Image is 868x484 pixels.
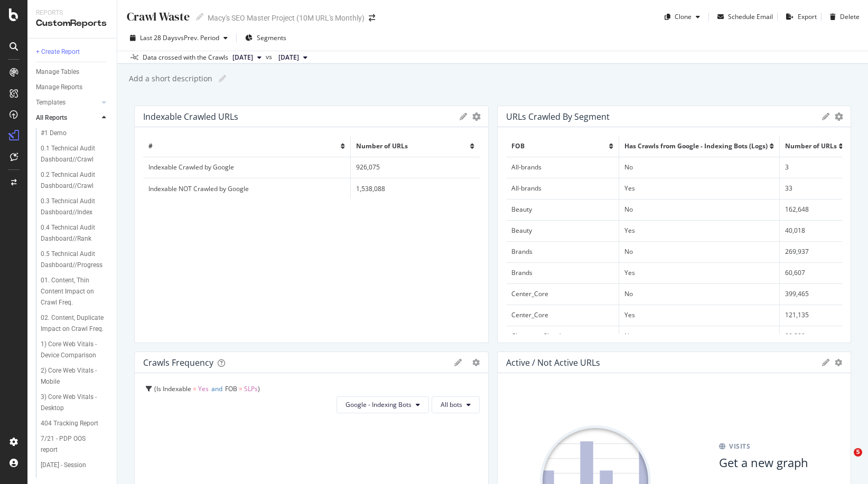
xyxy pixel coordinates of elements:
span: = [239,384,242,393]
span: Yes [198,384,209,393]
span: SLPs [244,384,258,393]
td: 40,018 [779,220,848,241]
a: 01. Content, Thin Content Impact on Crawl Freq. [41,275,109,308]
span: = [193,384,197,393]
div: 0.3 Technical Audit Dashboard//Index [41,196,103,218]
a: Manage Reports [36,82,109,93]
a: + Create Report [36,46,109,58]
div: gear [472,359,480,366]
i: Edit report name [219,75,226,82]
div: 404 Tracking Report [41,418,98,429]
a: #1 Demo [41,128,109,139]
td: Center_Core [506,283,619,305]
a: 1) Core Web Vitals - Device Comparison [41,339,109,361]
a: Templates [36,97,99,108]
div: 0.1 Technical Audit Dashboard//Crawl [41,143,104,165]
div: All Reports [36,112,67,124]
td: Brands [506,241,619,262]
a: 0.5 Technical Audit Dashboard//Progress [41,249,109,271]
td: No [619,326,779,347]
td: No [619,241,779,262]
td: 399,465 [779,283,848,305]
div: Crawl Waste [126,8,190,25]
a: 0.2 Technical Audit Dashboard//Crawl [41,169,109,192]
button: All bots [432,396,480,413]
td: 60,607 [779,262,848,283]
div: Delete [840,12,860,21]
span: and [211,384,222,393]
span: Google - Indexing Bots [346,400,412,409]
div: 0.2 Technical Audit Dashboard//Crawl [41,169,104,192]
a: 2) Core Web Vitals - Mobile [41,365,109,387]
div: 1) Core Web Vitals - Device Comparison [41,339,104,361]
div: Active / Not Active URLs [506,357,600,368]
div: VISITS [719,441,808,452]
div: Manage Tables [36,67,79,78]
i: Edit report name [196,13,203,21]
a: 7/21 - PDP OOS report [41,433,109,455]
td: Yes [619,178,779,199]
div: gear [835,113,843,120]
div: 02. Content, Duplicate Impact on Crawl Freq. [41,312,104,335]
td: Indexable Crawled by Google [143,157,351,178]
div: Data crossed with the Crawls [143,53,228,62]
td: 99,800 [779,326,848,347]
div: #1 Demo [41,128,67,139]
div: Manage Reports [36,82,82,93]
div: Reports [36,8,108,17]
button: Google - Indexing Bots [337,396,429,413]
a: 0.4 Technical Audit Dashboard//Rank [41,222,109,244]
div: 0.5 Technical Audit Dashboard//Progress [41,249,104,271]
div: + Create Report [36,46,80,58]
div: Macy's SEO Master Project (10M URL's Monthly) [208,13,365,23]
td: Brands [506,262,619,283]
span: All bots [441,400,462,409]
button: Delete [826,8,860,25]
a: 3) Core Web Vitals - Desktop [41,392,109,414]
td: 121,135 [779,305,848,326]
span: Last 28 Days [140,33,178,42]
div: Indexable Crawled URLsgear#Number of URLsIndexable Crawled by Google926,075Indexable NOT Crawled ... [134,106,489,343]
button: Segments [241,30,291,46]
td: Yes [619,305,779,326]
a: 0.1 Technical Audit Dashboard//Crawl [41,143,109,165]
button: Clone [660,8,704,25]
div: URLs Crawled by SegmentgearFOBHas Crawls from Google - Indexing Bots (Logs)Number of URLsAll-bran... [497,106,852,343]
div: gear [835,359,842,366]
span: 5 [854,448,862,457]
td: All-brands [506,157,619,178]
span: FOB [225,384,237,393]
span: vs [266,52,274,62]
div: Indexable Crawled URLs [143,111,238,122]
span: Has Crawls from Google - Indexing Bots (Logs) [624,141,768,150]
button: Schedule Email [713,8,773,25]
td: Yes [619,262,779,283]
span: Segments [257,33,286,42]
td: No [619,157,779,178]
td: Yes [619,220,779,241]
a: 02. Content, Duplicate Impact on Crawl Freq. [41,312,109,335]
div: 8/5/21 - Session [41,460,86,471]
div: 0.4 Technical Audit Dashboard//Rank [41,222,103,244]
div: URLs Crawled by Segment [506,111,610,122]
td: 3 [779,157,848,178]
td: No [619,283,779,305]
span: # [148,141,153,150]
span: 2025 Jun. 26th [278,53,299,62]
span: Is Indexable [156,384,191,393]
td: Character_Shop* [506,326,619,347]
div: 3) Core Web Vitals - Desktop [41,392,101,414]
span: Number of URLs [785,141,837,150]
td: 269,937 [779,241,848,262]
td: Indexable NOT Crawled by Google [143,178,351,199]
td: Beauty [506,199,619,220]
td: 1,538,088 [351,178,480,199]
div: Schedule Email [728,12,773,21]
td: 33 [779,178,848,199]
div: Get a new graph [719,454,808,471]
div: CustomReports [36,17,108,30]
td: All-brands [506,178,619,199]
div: Crawls Frequency [143,357,213,368]
div: arrow-right-arrow-left [369,14,375,22]
td: 162,648 [779,199,848,220]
